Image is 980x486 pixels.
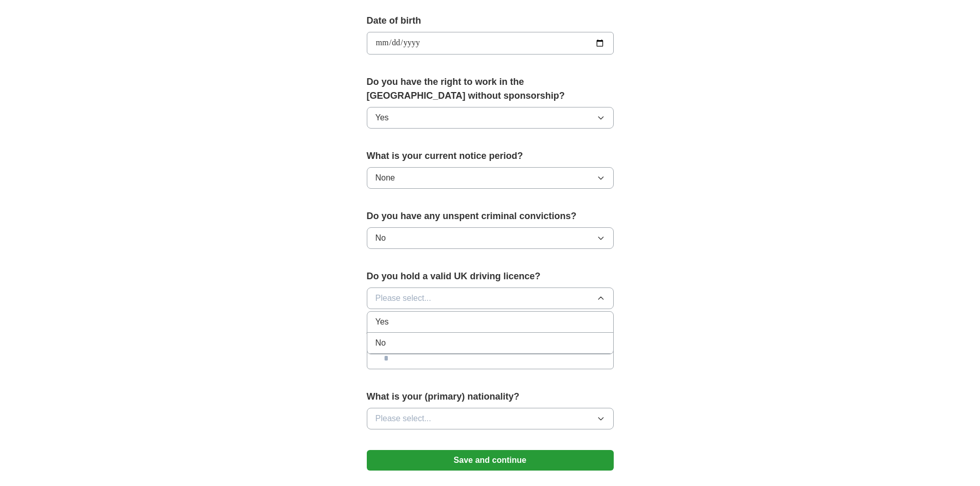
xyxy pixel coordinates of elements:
[376,337,386,349] span: No
[367,209,614,223] label: Do you have any unspent criminal convictions?
[367,390,614,404] label: What is your (primary) nationality?
[376,172,395,184] span: None
[367,107,614,129] button: Yes
[367,269,614,283] label: Do you hold a valid UK driving licence?
[367,287,614,309] button: Please select...
[367,14,614,28] label: Date of birth
[376,112,389,124] span: Yes
[367,408,614,429] button: Please select...
[367,167,614,189] button: None
[376,292,432,304] span: Please select...
[376,316,389,328] span: Yes
[367,75,614,103] label: Do you have the right to work in the [GEOGRAPHIC_DATA] without sponsorship?
[367,450,614,471] button: Save and continue
[367,149,614,163] label: What is your current notice period?
[376,412,432,425] span: Please select...
[376,232,386,244] span: No
[367,227,614,249] button: No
